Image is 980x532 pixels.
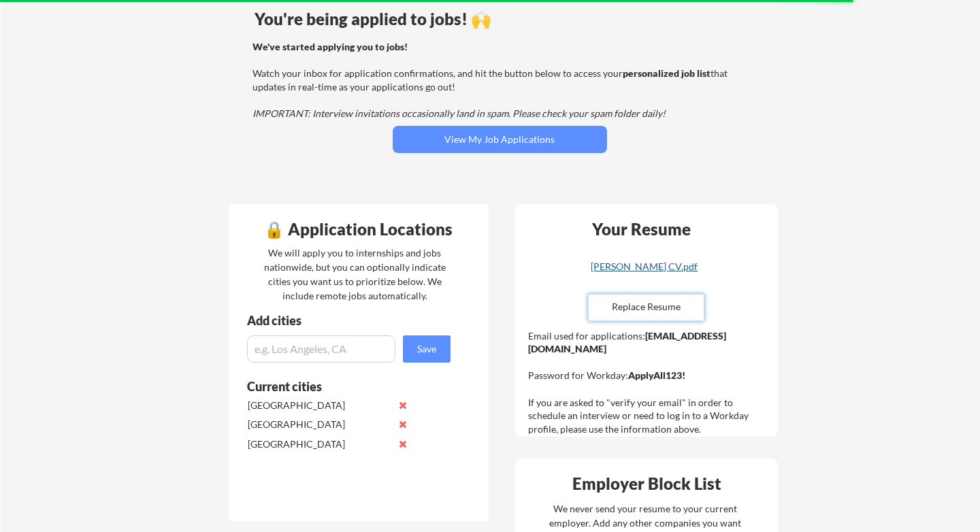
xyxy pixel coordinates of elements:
[252,107,666,119] em: IMPORTANT: Interview invitations occasionally land in spam. Please check your spam folder daily!
[563,262,725,283] a: [PERSON_NAME] CV.pdf
[255,11,745,27] div: You're being applied to jobs! 🙌
[248,437,391,451] div: [GEOGRAPHIC_DATA]
[248,399,391,412] div: [GEOGRAPHIC_DATA]
[247,335,395,363] input: e.g. Los Angeles, CA
[247,380,436,393] div: Current cities
[393,126,607,153] button: View My Job Applications
[628,369,685,381] strong: ApplyAll123!
[403,335,451,363] button: Save
[252,41,408,52] strong: We've started applying you to jobs!
[623,67,710,79] strong: personalized job list
[252,40,743,120] div: Watch your inbox for application confirmations, and hit the button below to access your that upda...
[248,418,391,431] div: [GEOGRAPHIC_DATA]
[261,246,448,303] div: We will apply you to internships and jobs nationwide, but you can optionally indicate cities you ...
[247,314,454,327] div: Add cities
[232,221,485,237] div: 🔒 Application Locations
[528,329,768,436] div: Email used for applications: Password for Workday: If you are asked to "verify your email" in ord...
[563,262,725,271] div: [PERSON_NAME] CV.pdf
[574,221,709,237] div: Your Resume
[521,476,774,492] div: Employer Block List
